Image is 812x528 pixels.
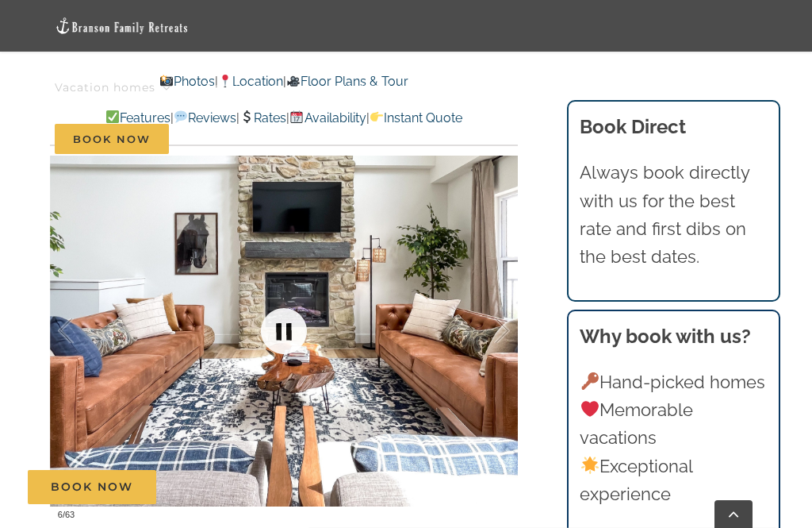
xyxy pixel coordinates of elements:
a: Vacation homes [55,62,170,114]
a: Things to do [206,62,301,114]
img: Branson Family Retreats Logo [55,17,190,35]
nav: Main Menu Sticky [55,62,758,165]
a: Contact [558,62,608,114]
p: Hand-picked homes Memorable vacations Exceptional experience [580,368,767,508]
span: Vacation homes [55,82,155,93]
span: Contact [558,82,608,93]
img: ❤️ [581,400,599,418]
a: Deals & More [336,62,434,114]
p: Always book directly with us for the best rate and first dibs on the best dates. [580,159,767,271]
span: Book Now [55,124,169,154]
h3: Why book with us? [580,322,767,351]
a: Book Now [28,470,156,504]
img: 🔑 [581,372,599,390]
img: 🌟 [581,457,599,474]
span: Things to do [206,82,285,93]
span: Deals & More [336,82,419,93]
a: About [469,62,523,114]
span: Book Now [51,480,133,494]
span: About [469,82,507,93]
